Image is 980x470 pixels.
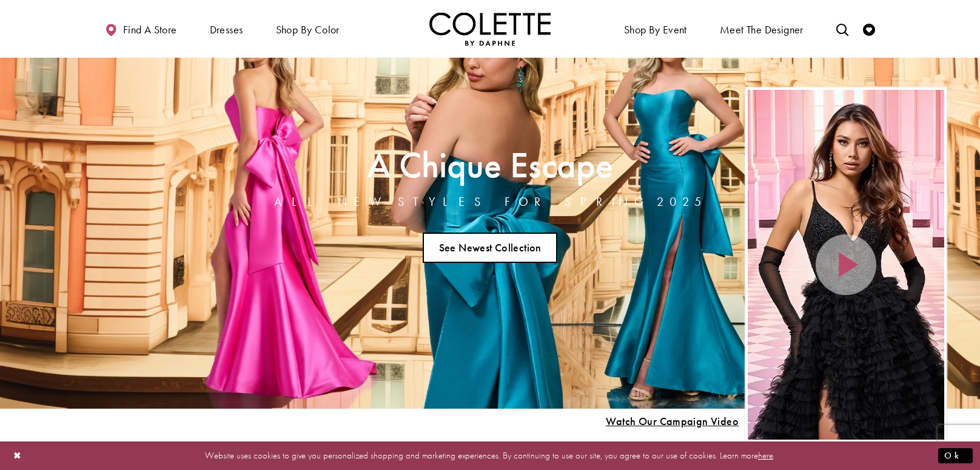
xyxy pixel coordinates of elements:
[207,12,246,46] span: Dresses
[423,233,557,263] a: See Newest Collection A Chique Escape All New Styles For Spring 2025
[860,12,878,46] a: Check Wishlist
[102,12,180,46] a: Find a store
[276,24,340,36] span: Shop by color
[273,12,343,46] span: Shop by color
[624,24,687,36] span: Shop By Event
[123,24,177,36] span: Find a store
[429,12,551,46] img: Colette by Daphne
[429,12,551,46] a: Visit Home Page
[270,228,710,268] ul: Slider Links
[717,12,807,46] a: Meet the designer
[758,449,773,461] a: here
[833,12,851,46] a: Toggle search
[938,448,973,463] button: Submit Dialog
[720,24,804,36] span: Meet the designer
[7,445,28,466] button: Close Dialog
[605,415,739,427] span: Play Slide #15 Video
[87,448,893,464] p: Website uses cookies to give you personalized shopping and marketing experiences. By continuing t...
[210,24,243,36] span: Dresses
[621,12,690,46] span: Shop By Event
